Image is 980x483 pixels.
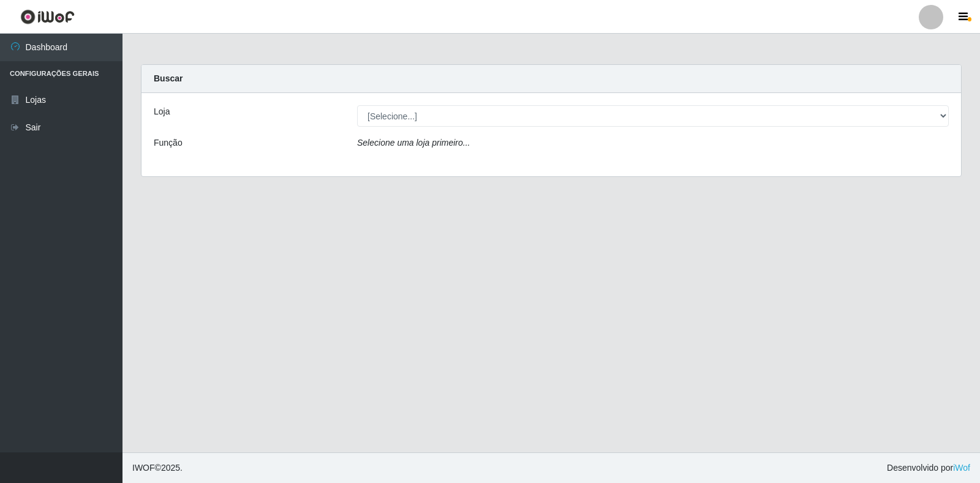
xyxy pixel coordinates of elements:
i: Selecione uma loja primeiro... [357,138,470,148]
strong: Buscar [154,73,183,83]
span: © 2025 . [132,462,183,474]
label: Loja [154,105,170,118]
span: IWOF [132,463,155,473]
a: iWof [953,463,970,473]
img: CoreUI Logo [20,9,75,24]
span: Desenvolvido por [887,462,970,474]
label: Função [154,137,183,149]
